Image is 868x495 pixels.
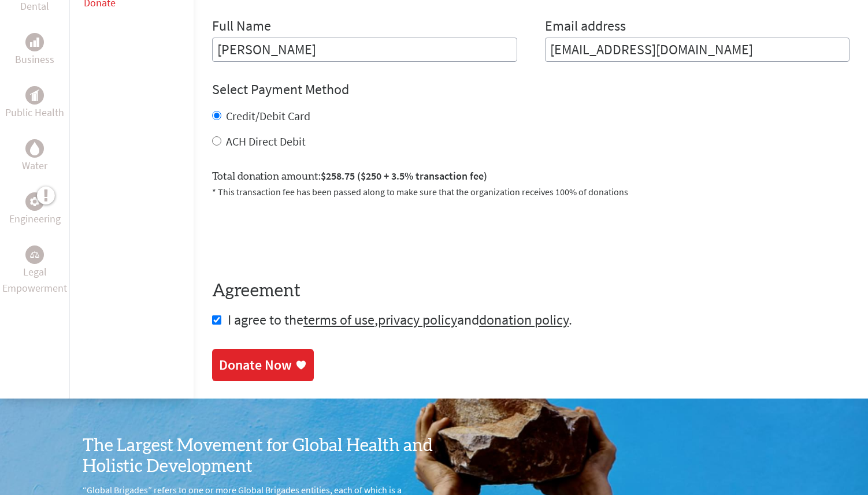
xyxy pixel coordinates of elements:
[30,142,39,155] img: Water
[479,311,569,329] a: donation policy
[5,86,64,121] a: Public HealthPublic Health
[30,38,39,47] img: Business
[15,33,54,68] a: BusinessBusiness
[212,80,850,99] h4: Select Payment Method
[212,213,388,258] iframe: To enrich screen reader interactions, please activate Accessibility in Grammarly extension settings
[83,436,434,477] h3: The Largest Movement for Global Health and Holistic Development
[25,245,44,264] div: Legal Empowerment
[2,264,67,296] p: Legal Empowerment
[228,311,572,329] span: I agree to the , and .
[15,51,54,68] p: Business
[25,192,44,211] div: Engineering
[30,90,39,101] img: Public Health
[378,311,457,329] a: privacy policy
[545,17,626,38] label: Email address
[9,211,61,227] p: Engineering
[226,109,310,123] label: Credit/Debit Card
[212,349,314,381] a: Donate Now
[9,192,61,227] a: EngineeringEngineering
[25,86,44,105] div: Public Health
[22,158,47,174] p: Water
[30,251,39,258] img: Legal Empowerment
[212,281,850,302] h4: Agreement
[22,139,47,174] a: WaterWater
[30,197,39,206] img: Engineering
[2,245,67,296] a: Legal EmpowermentLegal Empowerment
[321,169,487,183] span: $258.75 ($250 + 3.5% transaction fee)
[212,168,487,185] label: Total donation amount:
[212,38,517,62] input: Enter Full Name
[5,105,64,121] p: Public Health
[25,139,44,158] div: Water
[545,38,850,62] input: Your Email
[226,134,306,148] label: ACH Direct Debit
[219,356,292,374] div: Donate Now
[303,311,374,329] a: terms of use
[212,185,850,199] p: * This transaction fee has been passed along to make sure that the organization receives 100% of ...
[212,17,271,38] label: Full Name
[25,33,44,51] div: Business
